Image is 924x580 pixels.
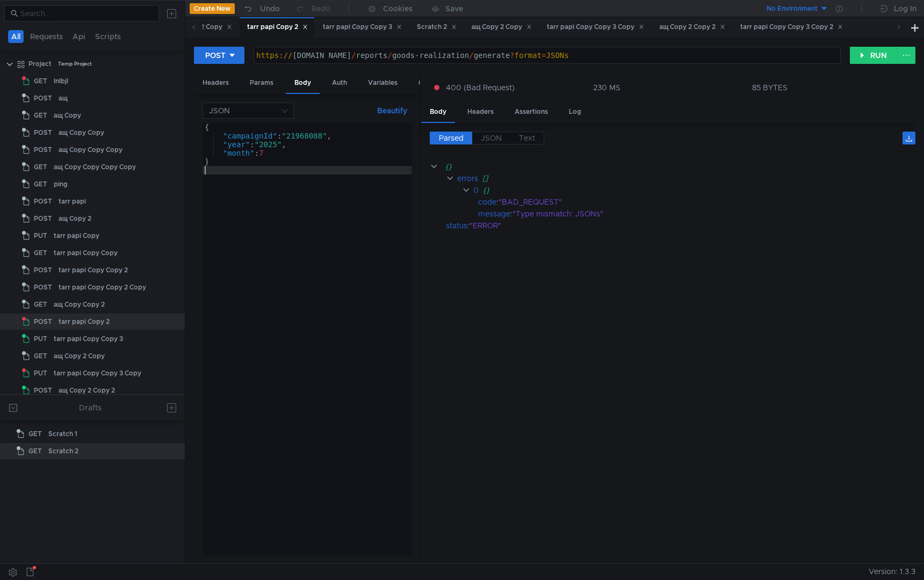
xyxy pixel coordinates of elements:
[519,133,535,143] span: Text
[27,30,66,43] button: Requests
[54,159,136,175] div: ащ Copy Copy Copy Copy
[767,4,818,14] div: No Environment
[439,133,464,143] span: Parsed
[287,1,338,17] button: Redo
[478,208,510,220] div: message
[323,21,402,33] div: tarr papi Copy Copy 3
[48,426,77,442] div: Scratch 1
[547,21,644,33] div: tarr papi Copy Copy 3 Copy
[286,73,320,94] div: Body
[59,142,122,158] div: ащ Copy Copy Copy
[478,196,915,208] div: :
[59,211,91,227] div: ащ Copy 2
[478,196,496,208] div: code
[499,196,900,208] div: "BAD_REQUEST"
[410,73,445,93] div: Other
[473,184,479,196] div: 0
[483,184,900,196] div: {}
[54,348,105,364] div: ащ Copy 2 Copy
[34,159,47,175] span: GET
[260,2,280,15] div: Undo
[8,30,24,43] button: All
[205,49,226,61] div: POST
[34,365,47,381] span: PUT
[54,73,68,89] div: lnlbjl
[506,102,557,122] div: Assertions
[34,211,52,227] span: POST
[34,296,47,313] span: GET
[34,348,47,364] span: GET
[69,30,89,43] button: Api
[373,104,412,117] button: Beautify
[92,30,124,43] button: Scripts
[59,193,86,209] div: tarr papi
[312,2,330,15] div: Redo
[34,90,52,106] span: POST
[560,102,590,122] div: Log
[869,564,915,579] span: Version: 1.3.3
[34,73,47,89] span: GET
[28,56,52,72] div: Project
[34,142,52,158] span: POST
[421,102,455,123] div: Body
[323,73,356,93] div: Auth
[34,193,52,209] span: POST
[446,220,915,231] div: :
[34,245,47,261] span: GET
[59,90,68,106] div: ащ
[481,133,502,143] span: JSON
[28,443,42,459] span: GET
[58,56,92,72] div: Temp Project
[446,82,515,93] span: 400 (Bad Request)
[752,83,788,92] div: 85 BYTES
[417,21,457,33] div: Scratch 2
[194,47,244,64] button: POST
[445,161,900,172] div: {}
[34,107,47,124] span: GET
[457,172,478,184] div: errors
[241,73,282,93] div: Params
[247,21,308,33] div: tarr papi Copy 2
[34,125,52,141] span: POST
[28,426,42,442] span: GET
[470,220,900,231] div: "ERROR"
[34,314,52,330] span: POST
[34,228,47,244] span: PUT
[512,208,901,220] div: "Type mismatch: JSONs"
[740,21,843,33] div: tarr papi Copy Copy 3 Copy 2
[59,262,128,278] div: tarr papi Copy Copy 2
[194,73,237,93] div: Headers
[54,365,141,381] div: tarr papi Copy Copy 3 Copy
[59,314,110,330] div: tarr papi Copy 2
[54,245,118,261] div: tarr papi Copy Copy
[478,208,915,220] div: :
[482,172,901,184] div: []
[593,83,620,92] div: 230 MS
[79,401,102,414] div: Drafts
[359,73,406,93] div: Variables
[190,3,235,14] button: Create New
[459,102,502,122] div: Headers
[54,228,99,244] div: tarr papi Copy
[850,47,898,64] button: RUN
[54,176,68,192] div: ping
[446,220,467,231] div: status
[34,176,47,192] span: GET
[59,279,146,295] div: tarr papi Copy Copy 2 Copy
[34,331,47,347] span: PUT
[54,107,81,124] div: ащ Copy
[894,2,916,15] div: Log In
[20,8,153,19] input: Search...
[235,1,287,17] button: Undo
[34,279,52,295] span: POST
[59,382,115,398] div: ащ Copy 2 Copy 2
[54,331,123,347] div: tarr papi Copy Copy 3
[59,125,104,141] div: ащ Copy Copy
[445,5,463,12] div: Save
[48,443,78,459] div: Scratch 2
[383,2,413,15] div: Cookies
[34,262,52,278] span: POST
[54,296,105,313] div: ащ Copy Copy 2
[659,21,725,33] div: ащ Copy 2 Copy 2
[34,382,52,398] span: POST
